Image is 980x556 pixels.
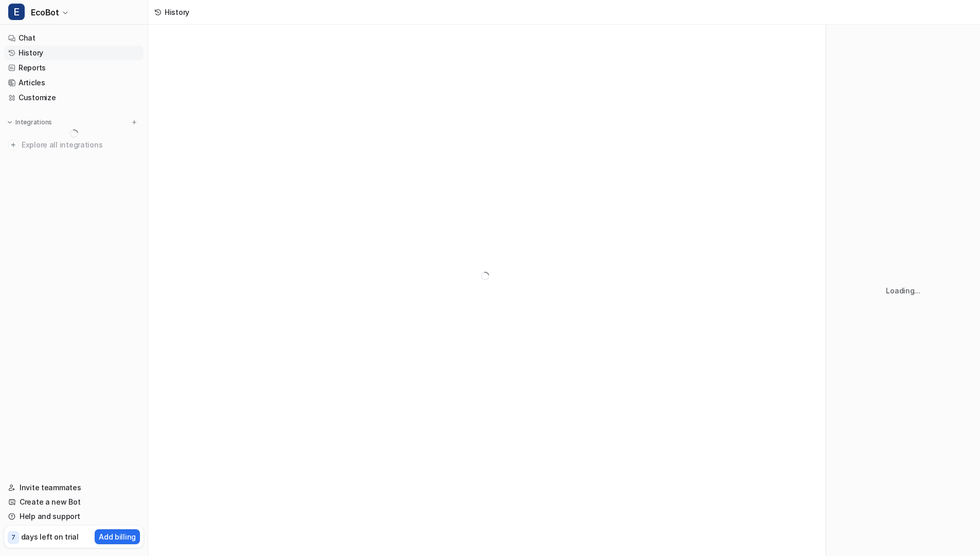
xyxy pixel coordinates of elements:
[4,76,144,90] a: Articles
[31,5,59,20] span: EcoBot
[15,118,52,126] p: Integrations
[95,529,140,544] button: Add billing
[4,138,144,152] a: Explore all integrations
[4,31,144,45] a: Chat
[22,137,139,153] span: Explore all integrations
[11,533,15,542] p: 7
[8,4,25,20] span: E
[4,480,144,495] a: Invite teammates
[165,7,189,17] div: History
[99,531,136,542] p: Add billing
[6,119,13,126] img: expand menu
[21,531,79,542] p: days left on trial
[8,140,19,150] img: explore all integrations
[4,61,144,75] a: Reports
[131,119,138,126] img: menu_add.svg
[4,117,55,127] button: Integrations
[886,285,920,296] p: Loading...
[4,46,144,60] a: History
[4,509,144,524] a: Help and support
[4,90,144,105] a: Customize
[4,495,144,509] a: Create a new Bot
